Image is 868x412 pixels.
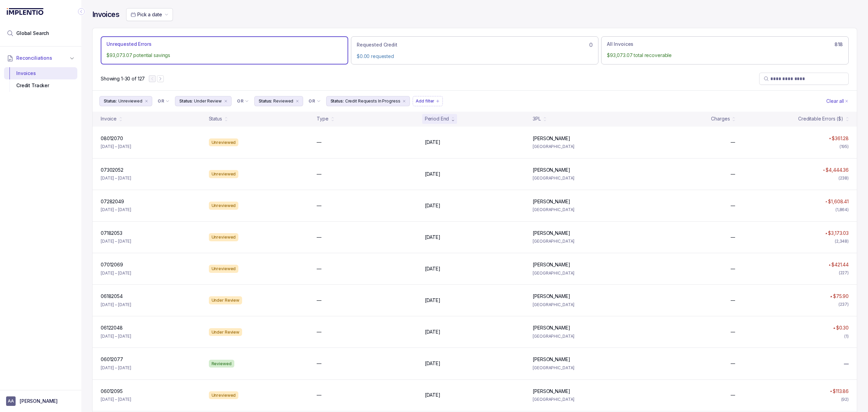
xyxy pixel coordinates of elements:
[101,261,123,268] p: 07012069
[273,98,293,105] p: Reviewed
[825,201,827,203] img: red pointer upwards
[833,327,835,329] img: red pointer upwards
[101,356,123,363] p: 06012077
[835,206,849,213] div: (1,864)
[731,234,735,241] p: —
[309,98,315,104] p: OR
[99,96,152,106] button: Filter Chip Unreviewed
[209,233,239,241] div: Unreviewed
[533,206,633,213] p: [GEOGRAPHIC_DATA]
[533,230,570,237] p: [PERSON_NAME]
[155,96,172,106] button: Filter Chip Connector undefined
[118,98,142,105] p: Unreviewed
[533,324,570,331] p: [PERSON_NAME]
[326,96,410,106] button: Filter Chip Credit Requests In Progress
[533,135,570,142] p: [PERSON_NAME]
[533,388,570,395] p: [PERSON_NAME]
[234,96,252,106] button: Filter Chip Connector undefined
[345,98,400,105] p: Credit Requests In Progress
[158,98,170,104] li: Filter Chip Connector undefined
[839,269,849,276] div: (227)
[833,388,849,395] p: $113.86
[104,98,117,105] p: Status:
[533,261,570,268] p: [PERSON_NAME]
[209,138,239,147] div: Unreviewed
[425,392,440,398] p: [DATE]
[830,390,832,392] img: red pointer upwards
[317,171,321,177] p: —
[209,265,239,273] div: Unreviewed
[425,139,440,146] p: [DATE]
[101,396,131,403] p: [DATE] – [DATE]
[731,171,735,177] p: —
[209,115,222,122] div: Status
[106,52,342,59] p: $93,073.07 potential savings
[839,301,849,308] div: (237)
[158,98,164,104] p: OR
[101,175,131,182] p: [DATE] – [DATE]
[425,329,440,335] p: [DATE]
[833,293,849,300] p: $75.90
[844,360,849,367] span: —
[237,98,243,104] p: OR
[101,135,123,142] p: 08012070
[306,96,323,106] button: Filter Chip Connector undefined
[77,7,85,16] div: Collapse Icon
[731,265,735,272] p: —
[101,198,124,205] p: 07282049
[317,360,321,367] p: —
[533,333,633,340] p: [GEOGRAPHIC_DATA]
[126,8,173,21] button: Date Range Picker
[209,296,242,304] div: Under Review
[101,293,123,300] p: 06182054
[416,98,434,105] p: Add filter
[9,67,72,79] div: Invoices
[413,96,443,106] button: Filter Chip Add filter
[137,12,162,17] span: Pick a date
[357,41,593,49] div: 0
[533,143,633,150] p: [GEOGRAPHIC_DATA]
[607,41,633,48] p: All Invoices
[101,388,123,395] p: 06012095
[101,324,123,331] p: 06122048
[828,198,849,205] p: $1,608.41
[101,238,131,245] p: [DATE] – [DATE]
[317,329,321,335] p: —
[832,135,849,142] p: $361.28
[533,167,570,173] p: [PERSON_NAME]
[223,98,229,104] div: remove content
[317,115,328,122] div: Type
[16,30,49,37] span: Global Search
[295,98,300,104] div: remove content
[533,293,570,300] p: [PERSON_NAME]
[317,297,321,304] p: —
[101,270,131,277] p: [DATE] – [DATE]
[425,297,440,304] p: [DATE]
[101,230,122,237] p: 07182053
[533,364,633,371] p: [GEOGRAPHIC_DATA]
[175,96,232,106] button: Filter Chip Under Review
[841,396,849,403] div: (92)
[823,169,825,171] img: red pointer upwards
[840,143,849,150] div: (195)
[425,115,449,122] div: Period End
[4,66,77,93] div: Reconciliations
[425,234,440,241] p: [DATE]
[6,396,75,406] button: User initials[PERSON_NAME]
[425,360,440,367] p: [DATE]
[731,329,735,335] p: —
[357,41,397,48] p: Requested Credit
[101,36,849,64] ul: Action Tab Group
[533,115,541,122] div: 3PL
[533,396,633,403] p: [GEOGRAPHIC_DATA]
[826,98,844,105] p: Clear all
[731,392,735,398] p: —
[533,198,570,205] p: [PERSON_NAME]
[839,175,849,182] div: (238)
[101,167,123,173] p: 07302052
[209,360,234,368] div: Reviewed
[106,41,151,48] p: Unrequested Errors
[829,264,831,266] img: red pointer upwards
